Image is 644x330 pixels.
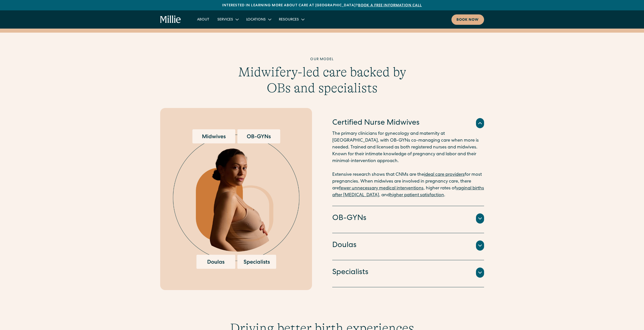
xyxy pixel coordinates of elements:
div: Resources [275,15,308,24]
div: Locations [242,15,275,24]
h4: Certified Nurse Midwives [332,118,420,128]
div: Our model [225,57,419,62]
h4: OB-GYNs [332,213,366,224]
img: Pregnant woman surrounded by options for maternity care providers, including midwives, OB-GYNs, d... [173,129,299,269]
div: Book now [456,17,479,23]
div: Locations [246,17,266,23]
h4: Doulas [332,240,357,251]
p: The primary clinicians for gynecology and maternity at [GEOGRAPHIC_DATA], with OB-GYNs co-managin... [332,130,484,199]
div: Resources [279,17,299,23]
div: Services [213,15,242,24]
a: Book a free information call [358,4,422,7]
a: higher patient satisfaction [390,193,444,197]
a: fewer unnecessary medical interventions [339,186,424,191]
a: Book now [451,14,484,25]
h4: Specialists [332,267,368,278]
a: About [193,15,213,24]
h3: Midwifery-led care backed by OBs and specialists [225,64,419,96]
a: home [160,15,181,24]
div: Services [217,17,233,23]
a: ideal care providers [424,172,465,177]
